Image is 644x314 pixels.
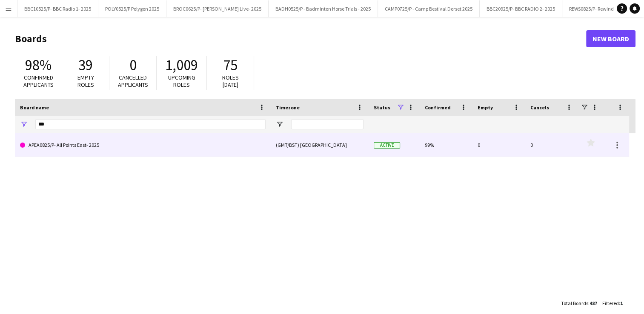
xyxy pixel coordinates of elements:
[530,104,549,111] span: Cancels
[378,0,480,17] button: CAMP0725/P - Camp Bestival Dorset 2025
[420,133,472,157] div: 99%
[168,74,195,88] span: Upcoming roles
[602,300,619,306] span: Filtered
[77,74,94,88] span: Empty roles
[17,0,98,17] button: BBC10525/P- BBC Radio 1- 2025
[15,32,586,45] h1: Boards
[374,104,390,111] span: Status
[35,119,266,129] input: Board name Filter Input
[78,56,93,74] span: 39
[98,0,166,17] button: POLY0525/P Polygon 2025
[222,74,239,88] span: Roles [DATE]
[602,295,623,311] div: :
[472,133,525,157] div: 0
[561,300,588,306] span: Total Boards
[129,56,137,74] span: 0
[480,0,562,17] button: BBC20925/P- BBC RADIO 2- 2025
[478,104,493,111] span: Empty
[25,56,52,74] span: 98%
[590,300,597,306] span: 487
[269,0,378,17] button: BADH0525/P - Badminton Horse Trials - 2025
[291,119,364,129] input: Timezone Filter Input
[525,133,578,157] div: 0
[166,0,269,17] button: BROC0625/P- [PERSON_NAME] Live- 2025
[223,56,238,74] span: 75
[271,133,369,157] div: (GMT/BST) [GEOGRAPHIC_DATA]
[20,104,49,111] span: Board name
[425,104,451,111] span: Confirmed
[276,104,300,111] span: Timezone
[23,74,54,88] span: Confirmed applicants
[374,142,400,148] span: Active
[561,295,597,311] div: :
[118,74,148,88] span: Cancelled applicants
[620,300,623,306] span: 1
[165,56,198,74] span: 1,009
[276,120,283,128] button: Open Filter Menu
[586,30,635,47] a: New Board
[20,120,28,128] button: Open Filter Menu
[20,133,266,157] a: APEA0825/P- All Points East- 2025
